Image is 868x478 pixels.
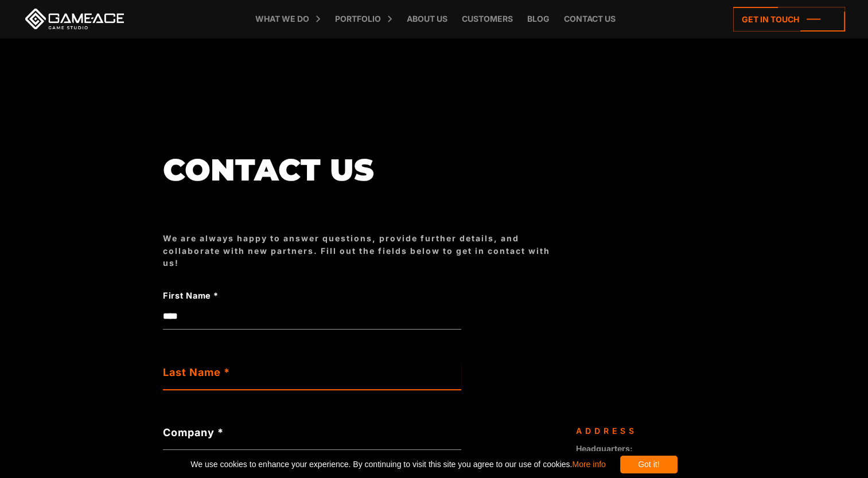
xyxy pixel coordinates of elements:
div: Got it! [620,456,678,473]
label: First Name * [163,289,402,302]
span: We use cookies to enhance your experience. By continuing to visit this site you agree to our use ... [190,456,605,473]
a: Get in touch [733,7,845,32]
a: More info [572,460,605,469]
h1: Contact us [163,153,565,186]
div: Address [576,425,696,437]
label: Company * [163,425,461,440]
strong: Headquarters: [576,444,633,453]
span: [GEOGRAPHIC_DATA], [GEOGRAPHIC_DATA] [576,444,660,477]
div: We are always happy to answer questions, provide further details, and collaborate with new partne... [163,232,565,269]
label: Last Name * [163,365,461,380]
